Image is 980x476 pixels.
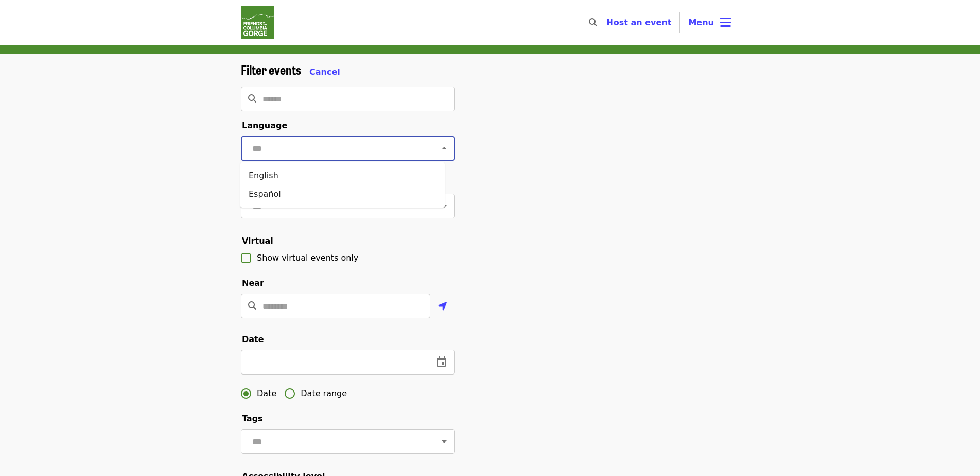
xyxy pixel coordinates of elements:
[242,236,273,246] span: Virtual
[720,15,731,30] i: bars icon
[240,166,445,185] li: English
[438,300,447,313] i: location-arrow icon
[242,121,287,130] span: Language
[437,434,451,449] button: Open
[242,334,264,344] span: Date
[309,67,340,77] span: Cancel
[589,18,597,27] i: search icon
[248,301,256,311] i: search icon
[242,414,263,423] span: Tags
[241,60,301,78] span: Filter events
[301,387,347,400] span: Date range
[680,10,739,35] button: Toggle account menu
[606,18,671,27] a: Host an event
[248,94,256,104] i: search icon
[262,294,430,318] input: Location
[241,6,274,39] img: Friends Of The Columbia Gorge - Home
[437,141,451,156] button: Close
[688,18,714,27] span: Menu
[309,66,340,78] button: Cancel
[429,350,454,375] button: change date
[242,278,264,288] span: Near
[240,185,445,203] li: Español
[262,87,455,111] input: Search
[603,10,611,35] input: Search
[257,253,358,263] span: Show virtual events only
[430,295,455,319] button: Use my location
[257,387,276,400] span: Date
